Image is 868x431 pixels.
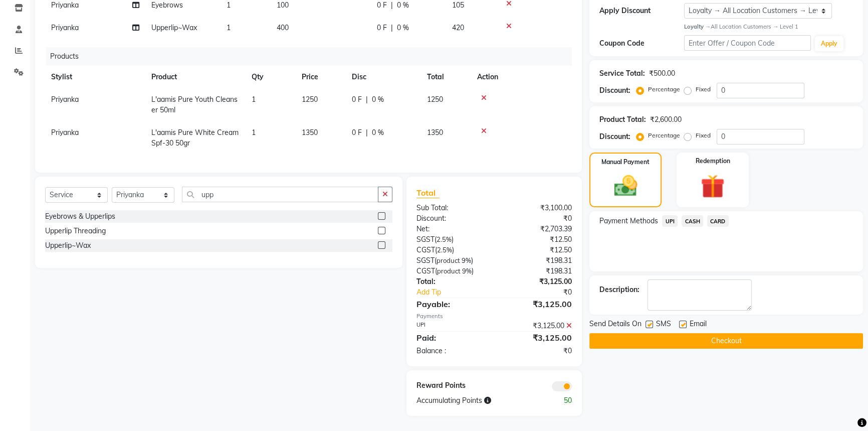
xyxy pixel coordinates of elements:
th: Price [296,66,346,88]
span: 9% [462,256,471,264]
span: 9% [462,267,472,275]
div: ₹2,703.39 [494,224,579,234]
div: Discount: [599,131,630,142]
div: Payable: [409,298,494,310]
div: Coupon Code [599,38,684,49]
span: 1 [252,128,256,137]
div: ( ) [409,255,494,266]
div: ( ) [409,245,494,255]
div: Discount: [599,85,630,96]
span: Email [690,319,707,331]
div: ₹3,125.00 [494,298,579,310]
div: ₹0 [508,287,579,298]
span: CASH [682,215,703,227]
span: UPI [662,215,678,227]
span: Priyanka [51,95,79,104]
div: Product Total: [599,114,646,125]
th: Action [471,66,572,88]
th: Disc [346,66,421,88]
div: ₹12.50 [494,245,579,255]
label: Manual Payment [601,158,649,167]
th: Qty [246,66,296,88]
div: Paid: [409,332,494,344]
span: Send Details On [589,319,641,331]
label: Fixed [696,131,711,140]
div: Apply Discount [599,6,684,16]
span: 1 [252,95,256,104]
button: Checkout [589,333,863,349]
div: UPI [409,321,494,331]
div: ( ) [409,266,494,276]
span: CGST [416,245,435,254]
input: Enter Offer / Coupon Code [684,35,811,51]
label: Fixed [696,85,711,94]
div: Sub Total: [409,203,494,213]
span: 1250 [302,95,318,104]
label: Percentage [648,85,680,94]
a: Add Tip [409,287,509,298]
span: Eyebrows [151,1,183,10]
span: | [366,94,368,105]
span: 2.5% [437,235,452,243]
div: ₹12.50 [494,234,579,245]
span: 105 [452,1,464,10]
span: product [437,256,460,264]
div: ₹2,600.00 [650,114,682,125]
div: ₹3,125.00 [494,321,579,331]
label: Percentage [648,131,680,140]
span: CGST [416,266,435,275]
div: ₹500.00 [649,68,675,79]
div: 50 [537,395,579,406]
img: _cash.svg [607,173,644,199]
span: Total [416,188,440,198]
span: SGST [416,235,435,244]
span: 1 [227,23,231,32]
span: Priyanka [51,1,79,10]
div: Balance : [409,346,494,356]
button: Apply [815,36,843,51]
label: Redemption [696,157,730,166]
span: Payment Methods [599,216,658,226]
div: Description: [599,284,639,295]
span: 0 % [397,23,409,33]
span: 0 F [352,94,362,105]
span: | [366,127,368,138]
span: product [437,267,461,275]
span: CARD [707,215,729,227]
span: SMS [656,319,671,331]
div: ₹0 [494,213,579,224]
img: _gift.svg [693,172,732,202]
span: Priyanka [51,23,79,32]
span: 100 [277,1,289,10]
span: L'aamis Pure White Cream Spf-30 50gr [151,128,239,148]
strong: Loyalty → [684,23,711,30]
div: ₹198.31 [494,266,579,276]
div: Total: [409,276,494,287]
div: Net: [409,224,494,234]
span: L'aamis Pure Youth Cleanser 50ml [151,95,238,114]
div: ₹0 [494,346,579,356]
div: Products [46,47,579,66]
div: ( ) [409,234,494,245]
span: 0 % [372,127,384,138]
span: 2.5% [437,246,452,254]
div: Eyebrows & Upperlips [45,211,115,222]
span: 1 [227,1,231,10]
div: ₹3,100.00 [494,203,579,213]
span: 0 F [377,23,387,33]
div: Reward Points [409,380,494,391]
span: 1350 [302,128,318,137]
div: Upperlip Threading [45,226,106,236]
div: Service Total: [599,68,645,79]
span: SGST [416,256,435,265]
div: Upperlip~Wax [45,240,91,251]
span: 420 [452,23,464,32]
div: Accumulating Points [409,395,537,406]
span: | [391,23,393,33]
span: Priyanka [51,128,79,137]
div: Payments [416,312,572,321]
span: 1350 [427,128,443,137]
span: 400 [277,23,289,32]
div: ₹198.31 [494,255,579,266]
div: All Location Customers → Level 1 [684,23,853,31]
